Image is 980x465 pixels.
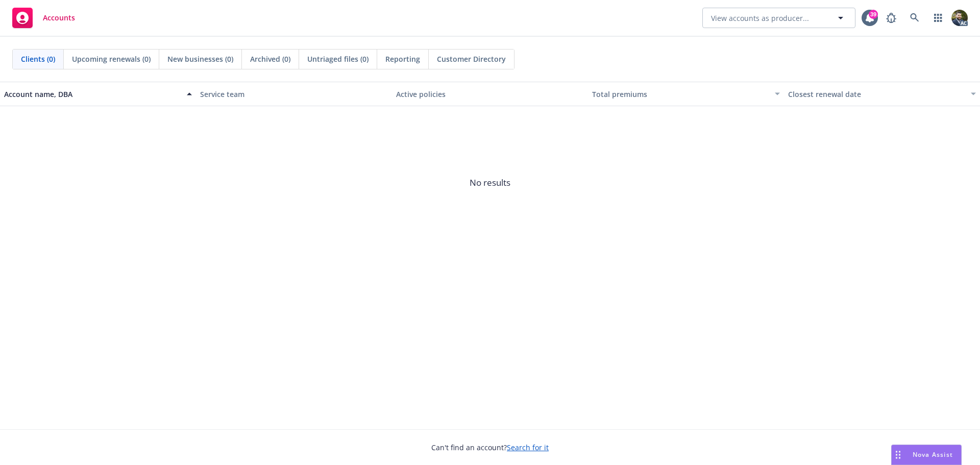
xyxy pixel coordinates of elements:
button: Nova Assist [891,445,962,465]
span: Upcoming renewals (0) [72,54,151,64]
button: Closest renewal date [784,82,980,106]
img: photo [951,10,968,26]
button: Active policies [392,82,588,106]
span: Untriaged files (0) [307,54,369,64]
div: 39 [869,10,878,19]
a: Switch app [928,8,948,28]
a: Accounts [8,4,79,32]
span: Nova Assist [913,450,953,459]
span: New businesses (0) [167,54,233,64]
button: View accounts as producer... [702,8,855,28]
span: Customer Directory [437,54,506,64]
button: Service team [196,82,392,106]
div: Account name, DBA [4,89,181,100]
span: Can't find an account? [431,442,549,453]
a: Search for it [507,443,549,452]
div: Service team [200,89,388,100]
span: Reporting [385,54,420,64]
div: Total premiums [592,89,769,100]
span: Clients (0) [21,54,55,64]
a: Report a Bug [881,8,901,28]
div: Active policies [396,89,584,100]
span: Accounts [43,14,75,22]
a: Search [904,8,925,28]
button: Total premiums [588,82,784,106]
span: View accounts as producer... [711,13,809,23]
span: Archived (0) [250,54,290,64]
div: Drag to move [892,445,904,464]
div: Closest renewal date [788,89,965,100]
